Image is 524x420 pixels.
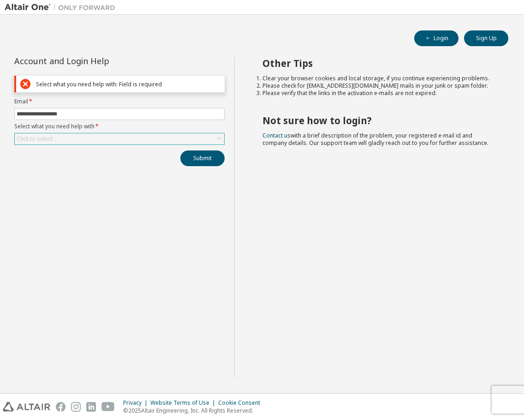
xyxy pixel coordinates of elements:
div: Click to select [17,135,53,143]
img: youtube.svg [101,402,115,412]
li: Please check for [EMAIL_ADDRESS][DOMAIN_NAME] mails in your junk or spam folder. [262,82,492,90]
button: Submit [180,150,225,166]
button: Sign Up [464,30,508,46]
img: instagram.svg [71,402,81,412]
div: Click to select [15,133,224,144]
img: linkedin.svg [86,402,96,412]
img: facebook.svg [56,402,65,412]
a: Contact us [262,132,291,139]
label: Email [14,98,225,105]
div: Cookie Consent [218,399,266,407]
div: Website Terms of Use [150,399,218,407]
div: Select what you need help with: Field is required [36,81,220,88]
div: Privacy [123,399,150,407]
button: Login [414,30,458,46]
img: altair_logo.svg [3,402,50,412]
label: Select what you need help with [14,123,225,130]
img: Altair One [5,3,120,12]
li: Clear your browser cookies and local storage, if you continue experiencing problems. [262,75,492,82]
div: Account and Login Help [14,57,183,65]
p: © 2025 Altair Engineering, Inc. All Rights Reserved. [123,407,266,414]
span: with a brief description of the problem, your registered e-mail id and company details. Our suppo... [262,132,488,147]
h2: Not sure how to login? [262,114,492,126]
h2: Other Tips [262,57,492,69]
li: Please verify that the links in the activation e-mails are not expired. [262,90,492,97]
